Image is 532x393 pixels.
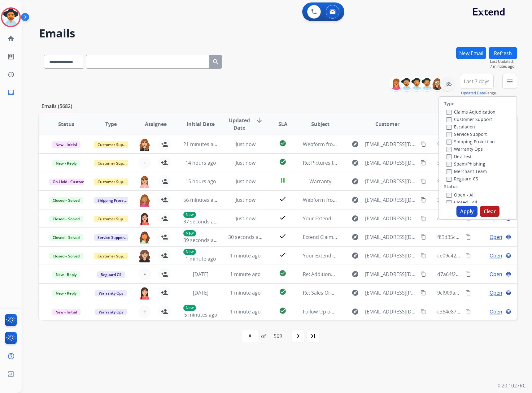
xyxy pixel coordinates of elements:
span: Shipping Protection [94,197,136,204]
img: avatar [2,9,20,26]
img: agent-avatar [138,231,151,244]
label: Open - All [447,192,475,198]
span: 1 minute ago [230,252,261,259]
mat-icon: explore [351,289,359,296]
mat-icon: last_page [309,332,317,340]
span: + [143,159,146,166]
h2: Emails [39,27,517,40]
mat-icon: explore [351,196,359,204]
mat-icon: person_add [161,196,168,204]
mat-icon: person_add [161,159,168,166]
mat-icon: check [279,214,286,221]
span: 9cf909ad-4e0a-49c3-b657-f2ce25eec1e9 [437,289,530,296]
span: Last 7 days [464,80,490,83]
label: Escalation [447,124,475,130]
label: Type [444,101,454,107]
input: Dev Test [447,154,451,159]
mat-icon: history [7,71,15,78]
span: Customer [375,120,399,128]
span: Open [490,270,502,278]
span: c364e878-e78c-4c5e-a912-58f81bc81185 [437,308,530,315]
span: Customer Support [94,253,134,259]
label: Merchant Team [447,168,487,174]
label: Closed - All [447,199,477,205]
mat-icon: content_copy [421,309,426,314]
mat-icon: person_add [161,233,168,241]
span: Closed – Solved [49,253,83,259]
mat-icon: explore [351,308,359,315]
mat-icon: content_copy [421,216,426,221]
span: Subject [311,120,329,128]
mat-icon: content_copy [465,271,471,277]
span: Just now [236,215,255,222]
span: 7 minutes ago [490,64,517,69]
button: Refresh [489,47,517,59]
mat-icon: menu [506,78,513,85]
span: + [143,270,146,278]
span: Webform from [EMAIL_ADDRESS][DOMAIN_NAME] on [DATE] [303,196,443,203]
span: Open [490,252,502,259]
mat-icon: language [506,234,511,240]
input: Merchant Team [447,169,451,174]
input: Closed - All [447,200,451,205]
span: Service Support [94,234,129,241]
input: Claims Adjudication [447,110,451,115]
mat-icon: content_copy [421,271,426,277]
span: Your Extend Claim [303,215,346,222]
p: New [183,212,196,218]
img: agent-avatar [138,138,151,151]
label: Shipping Protection [447,139,495,145]
span: Re: Sales Order 0966983385 - [PERSON_NAME] [303,289,410,296]
span: [EMAIL_ADDRESS][PERSON_NAME][DOMAIN_NAME] [365,289,417,296]
span: 1 minute ago [230,271,261,278]
mat-icon: check [279,195,286,203]
label: Claims Adjudication [447,109,495,115]
mat-icon: content_copy [421,290,426,296]
div: 569 [269,330,287,342]
mat-icon: person_add [161,289,168,296]
span: ce09c420-78ee-4481-81ae-5033a57c739f [437,252,530,259]
span: Just now [236,196,255,203]
label: Customer Support [447,116,492,122]
span: [DATE] [193,271,208,278]
span: Closed – Solved [49,197,83,204]
span: Open [490,308,502,315]
mat-icon: pause [279,177,286,184]
span: [EMAIL_ADDRESS][DOMAIN_NAME] [365,308,417,315]
span: Customer Support [94,141,134,148]
mat-icon: content_copy [421,197,426,203]
div: +85 [440,76,455,91]
span: Open [490,233,502,241]
mat-icon: arrow_downward [255,117,263,124]
span: Status [58,120,74,128]
mat-icon: check_circle [279,288,286,296]
span: Updated Date [228,117,251,132]
img: agent-avatar [138,287,151,300]
mat-icon: inbox [7,89,15,96]
span: Open [490,289,502,296]
span: 21 minutes ago [183,141,219,148]
p: New [183,230,196,236]
img: agent-avatar [138,249,151,262]
span: Re: Additional information [303,271,364,278]
input: Open - All [447,193,451,198]
mat-icon: home [7,35,15,42]
mat-icon: person_add [161,308,168,315]
span: d7a64f2a-f588-44f2-9b05-571cbe27dec1 [437,271,530,278]
mat-icon: navigate_next [294,332,302,340]
mat-icon: content_copy [421,234,426,240]
button: + [138,157,151,169]
mat-icon: person_add [161,140,168,148]
span: New - Initial [52,141,81,148]
span: [EMAIL_ADDRESS][DOMAIN_NAME] [365,196,417,204]
mat-icon: explore [351,215,359,222]
img: agent-avatar [138,194,151,207]
mat-icon: check [279,251,286,258]
img: agent-avatar [138,212,151,225]
span: [EMAIL_ADDRESS][DOMAIN_NAME] [365,159,417,166]
mat-icon: person_add [161,215,168,222]
input: Customer Support [447,117,451,122]
span: 1 minute ago [230,289,261,296]
button: Updated Date [461,91,485,96]
mat-icon: content_copy [465,253,471,258]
